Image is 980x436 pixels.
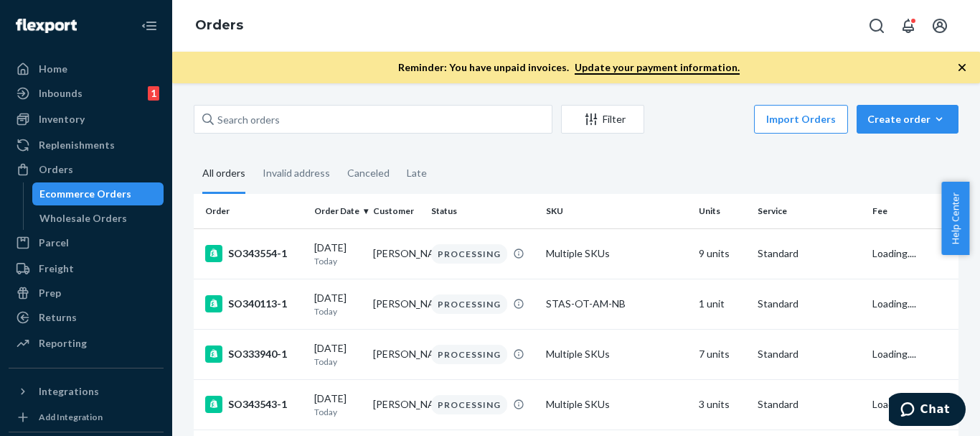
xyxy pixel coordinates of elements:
th: SKU [540,194,693,228]
th: Order [194,194,308,228]
button: Open account menu [925,11,954,40]
div: Integrations [39,384,99,399]
button: Help Center [941,182,969,255]
iframe: Opens a widget where you can chat to one of our agents [889,393,966,429]
div: Canceled [347,154,390,192]
td: Loading.... [867,379,958,430]
button: Filter [561,105,644,134]
p: Today [314,356,362,368]
th: Service [752,194,867,228]
button: Integrations [9,380,164,403]
td: 3 units [693,379,752,430]
div: SO343554-1 [205,245,303,262]
div: Wholesale Orders [39,211,127,226]
div: PROCESSING [431,395,507,414]
td: Multiple SKUs [540,228,693,279]
div: Customer [373,205,420,217]
a: Prep [9,282,164,305]
div: PROCESSING [431,345,507,364]
a: Reporting [9,332,164,355]
button: Open Search Box [862,11,891,40]
a: Update your payment information. [575,61,740,75]
p: Today [314,406,362,418]
ol: breadcrumbs [184,5,255,47]
button: Close Navigation [135,11,164,40]
a: Wholesale Orders [32,207,164,230]
a: Home [9,57,164,80]
td: [PERSON_NAME] [367,228,426,279]
div: Freight [39,261,74,276]
div: Replenishments [39,138,115,152]
div: All orders [202,154,245,194]
a: Inbounds1 [9,82,164,105]
td: Loading.... [867,279,958,329]
div: Late [407,154,427,192]
p: Standard [758,297,861,311]
div: Create order [867,112,948,126]
div: PROCESSING [431,244,507,264]
div: Inventory [39,112,85,126]
a: Ecommerce Orders [32,182,164,205]
a: Inventory [9,108,164,131]
div: Add Integration [39,411,103,423]
a: Add Integration [9,409,164,426]
a: Orders [195,17,243,33]
th: Order Date [308,194,367,228]
div: Prep [39,286,61,300]
div: [DATE] [314,341,362,368]
a: Freight [9,257,164,280]
a: Returns [9,306,164,329]
img: Flexport logo [16,19,77,33]
input: Search orders [194,105,552,134]
div: SO343543-1 [205,396,303,413]
a: Parcel [9,231,164,254]
div: Orders [39,162,73,177]
td: [PERSON_NAME] [367,329,426,379]
td: 9 units [693,228,752,279]
p: Today [314,255,362,267]
p: Standard [758,347,861,361]
button: Open notifications [894,11,923,40]
p: Reminder: You have unpaid invoices. [398,60,740,75]
div: Parcel [39,236,69,250]
th: Status [425,194,540,228]
td: [PERSON_NAME] [367,279,426,329]
a: Replenishments [9,134,164,157]
td: 1 unit [693,279,752,329]
div: Reporting [39,336,87,351]
td: Loading.... [867,329,958,379]
div: SO333940-1 [205,345,303,363]
div: Invalid address [263,154,330,192]
button: Create order [857,105,958,134]
div: Ecommerce Orders [39,187,131,201]
td: Multiple SKUs [540,329,693,379]
div: Home [39,62,67,76]
a: Orders [9,158,164,181]
div: 1 [148,86,159,101]
td: Loading.... [867,228,958,279]
div: Inbounds [39,86,83,101]
button: Import Orders [754,105,848,134]
div: [DATE] [314,241,362,267]
div: PROCESSING [431,294,507,314]
th: Units [693,194,752,228]
p: Standard [758,397,861,412]
div: [DATE] [314,291,362,317]
p: Standard [758,246,861,261]
td: [PERSON_NAME] [367,379,426,430]
div: Filter [562,112,644,126]
div: [DATE] [314,391,362,418]
td: 7 units [693,329,752,379]
div: STAS-OT-AM-NB [546,297,687,311]
div: Returns [39,310,77,325]
p: Today [314,305,362,317]
td: Multiple SKUs [540,379,693,430]
div: SO340113-1 [205,295,303,312]
th: Fee [867,194,958,228]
